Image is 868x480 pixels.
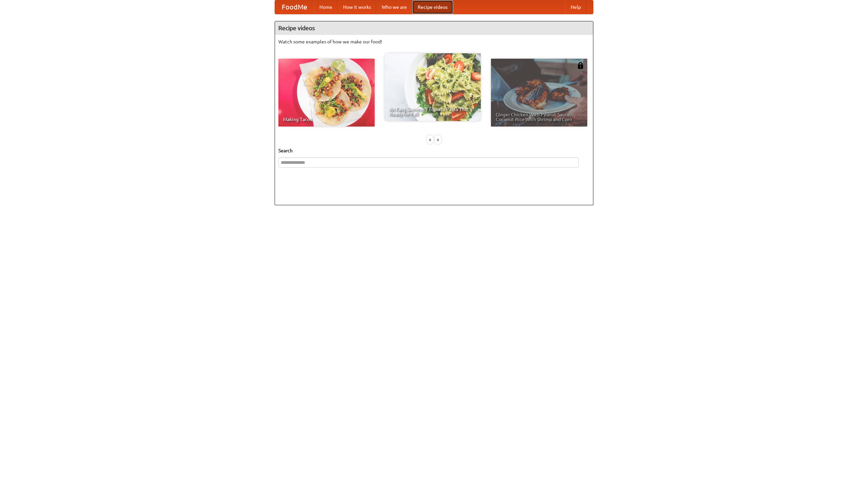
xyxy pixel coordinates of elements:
a: Home [314,0,338,14]
img: 483408.png [577,62,584,69]
a: Recipe videos [412,0,453,14]
div: » [435,135,441,144]
a: Help [565,0,586,14]
h4: Recipe videos [275,21,593,35]
h5: Search [278,147,590,154]
span: An Easy, Summery Tomato Pasta That's Ready for Fall [389,107,476,116]
a: Who we are [376,0,412,14]
a: Making Tacos [278,59,375,127]
div: « [427,135,433,144]
span: Making Tacos [283,117,370,122]
a: How it works [338,0,376,14]
a: FoodMe [275,0,314,14]
a: An Easy, Summery Tomato Pasta That's Ready for Fall [384,53,481,121]
p: Watch some examples of how we make our food! [278,38,590,45]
